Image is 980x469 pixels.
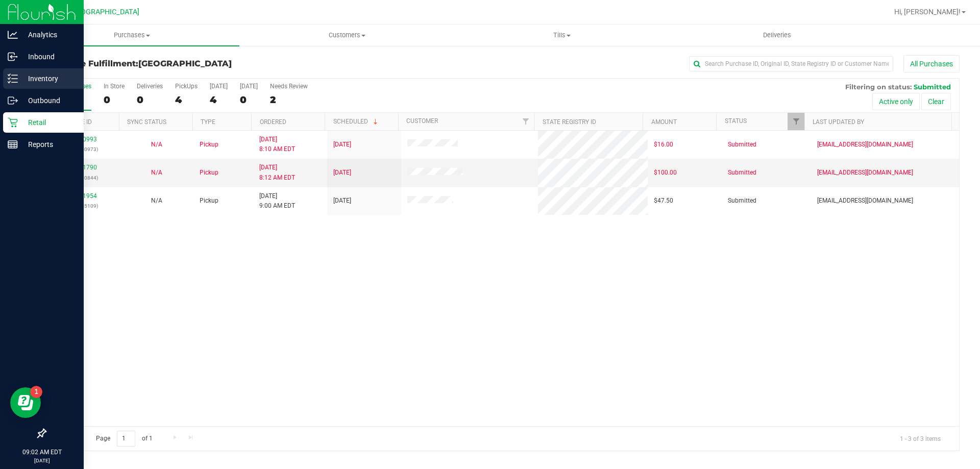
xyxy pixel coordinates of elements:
div: Deliveries [137,83,163,90]
span: Filtering on status: [845,83,912,91]
p: 09:02 AM EDT [5,448,79,457]
div: 0 [104,94,125,106]
div: [DATE] [210,83,228,90]
span: [DATE] 9:00 AM EDT [259,191,295,211]
button: Active only [872,93,920,110]
a: 12001790 [68,164,97,171]
button: N/A [151,196,162,206]
p: Analytics [18,29,79,41]
a: Tills [454,24,669,46]
p: Inbound [18,51,79,63]
span: [EMAIL_ADDRESS][DOMAIN_NAME] [817,168,913,178]
span: Deliveries [749,31,805,40]
inline-svg: Inbound [8,52,18,62]
iframe: Resource center [10,387,41,418]
span: Submitted [914,83,951,91]
div: 0 [137,94,163,106]
span: $100.00 [654,168,677,178]
span: Page of 1 [87,431,161,447]
inline-svg: Reports [8,139,18,150]
span: Submitted [728,196,756,206]
p: Outbound [18,94,79,107]
p: Reports [18,138,79,151]
span: Not Applicable [151,141,162,148]
a: 12000993 [68,136,97,143]
div: PickUps [175,83,198,90]
a: Last Updated By [813,118,864,126]
p: [DATE] [5,457,79,464]
span: $16.00 [654,140,673,150]
div: In Store [104,83,125,90]
button: Clear [921,93,951,110]
span: Submitted [728,140,756,150]
span: [DATE] [333,196,351,206]
div: [DATE] [240,83,258,90]
a: Purchases [24,24,239,46]
span: [DATE] 8:10 AM EDT [259,135,295,154]
a: Sync Status [127,118,166,126]
h3: Purchase Fulfillment: [45,59,350,68]
span: Submitted [728,168,756,178]
a: Filter [517,113,534,130]
span: Pickup [200,140,218,150]
div: 2 [270,94,308,106]
a: Status [725,117,747,125]
span: [GEOGRAPHIC_DATA] [69,8,139,16]
p: Retail [18,116,79,129]
span: [GEOGRAPHIC_DATA] [138,59,232,68]
inline-svg: Retail [8,117,18,128]
div: Needs Review [270,83,308,90]
button: N/A [151,140,162,150]
span: Tills [455,31,669,40]
a: Filter [788,113,804,130]
a: 12001954 [68,192,97,200]
span: Purchases [24,31,239,40]
input: 1 [117,431,135,447]
button: N/A [151,168,162,178]
a: Customers [239,24,454,46]
span: Not Applicable [151,169,162,176]
div: 4 [210,94,228,106]
a: Amount [651,118,677,126]
button: All Purchases [903,55,960,72]
span: Pickup [200,168,218,178]
a: Type [201,118,215,126]
span: [DATE] [333,168,351,178]
span: $47.50 [654,196,673,206]
a: Deliveries [670,24,885,46]
inline-svg: Inventory [8,73,18,84]
span: [EMAIL_ADDRESS][DOMAIN_NAME] [817,196,913,206]
a: Scheduled [333,118,380,125]
span: Pickup [200,196,218,206]
span: [DATE] 8:12 AM EDT [259,163,295,182]
span: Hi, [PERSON_NAME]! [894,8,961,16]
span: [DATE] [333,140,351,150]
span: 1 - 3 of 3 items [892,431,949,446]
iframe: Resource center unread badge [30,386,42,398]
span: [EMAIL_ADDRESS][DOMAIN_NAME] [817,140,913,150]
a: Customer [406,117,438,125]
inline-svg: Outbound [8,95,18,106]
a: Ordered [260,118,286,126]
div: 4 [175,94,198,106]
p: Inventory [18,72,79,85]
span: Not Applicable [151,197,162,204]
span: Customers [240,31,454,40]
a: State Registry ID [543,118,596,126]
input: Search Purchase ID, Original ID, State Registry ID or Customer Name... [689,56,893,71]
inline-svg: Analytics [8,30,18,40]
div: 0 [240,94,258,106]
